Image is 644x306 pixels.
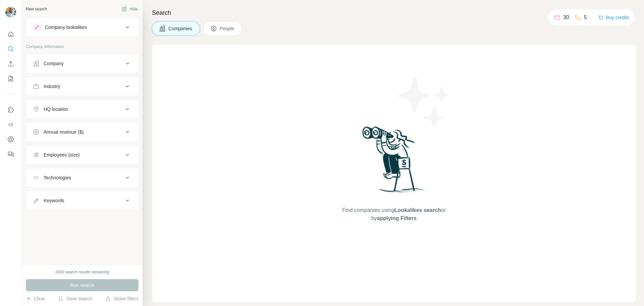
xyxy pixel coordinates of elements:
[5,148,16,160] button: Feedback
[168,25,193,32] span: Companies
[26,44,139,50] p: Company information
[5,104,16,116] button: Use Surfe on LinkedIn
[359,125,429,200] img: Surfe Illustration - Woman searching with binoculars
[584,13,587,21] p: 5
[117,4,143,14] button: Hide
[5,58,16,70] button: Enrich CSV
[394,72,454,132] img: Surfe Illustration - Stars
[5,43,16,55] button: Search
[5,119,16,131] button: Use Surfe API
[44,60,64,67] div: Company
[5,7,16,17] img: Avatar
[26,192,138,209] button: Keywords
[5,28,16,40] button: Quick start
[26,170,138,186] button: Technologies
[26,147,138,163] button: Employees (size)
[5,133,16,145] button: Dashboard
[26,78,138,94] button: Industry
[377,215,417,221] span: applying Filters
[26,6,47,12] div: New search
[44,174,71,181] div: Technologies
[44,129,84,135] div: Annual revenue ($)
[152,8,636,17] h4: Search
[55,269,109,275] div: 2000 search results remaining
[563,13,569,21] p: 30
[394,207,441,213] span: Lookalikes search
[26,124,138,140] button: Annual revenue ($)
[26,55,138,72] button: Company
[220,25,235,32] span: People
[58,295,92,302] button: Save search
[26,295,45,302] button: Clear
[45,24,87,31] div: Company lookalikes
[340,206,447,222] span: Find companies using or by
[44,83,60,90] div: Industry
[44,106,68,113] div: HQ location
[5,73,16,85] button: My lists
[26,101,138,117] button: HQ location
[598,13,629,22] button: Buy credits
[26,19,138,35] button: Company lookalikes
[44,151,79,158] div: Employees (size)
[105,295,139,302] button: Share filters
[44,197,64,204] div: Keywords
